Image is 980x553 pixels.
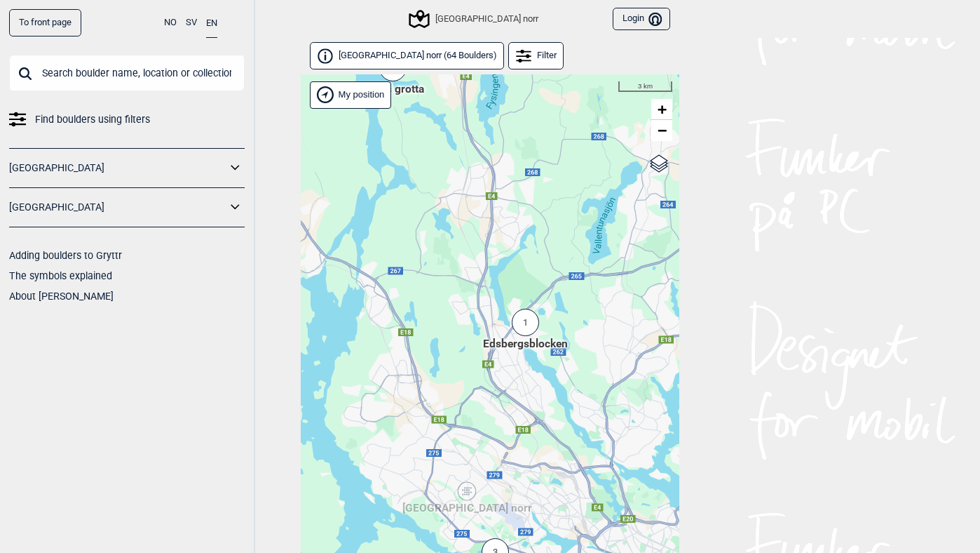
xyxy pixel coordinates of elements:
a: About [PERSON_NAME] [9,291,114,302]
div: 20Kettils grotta [388,72,397,81]
a: Adding boulders to Gryttr [9,250,122,261]
a: Find boulders using filters [9,109,245,130]
a: Zoom in [651,99,672,120]
span: − [658,121,667,139]
div: 3 km [618,81,672,93]
span: Edsbergsblocken [483,336,568,352]
a: The symbols explained [9,270,112,281]
button: Login [613,8,670,31]
div: Filter [508,42,564,69]
span: + [658,100,667,118]
a: [GEOGRAPHIC_DATA] norr (64 Boulders) [310,42,504,69]
button: NO [164,9,177,36]
div: 1Edsbergsblocken [521,327,529,335]
a: [GEOGRAPHIC_DATA] [9,158,226,178]
div: Show my position [310,81,391,109]
span: Find boulders using filters [35,109,150,130]
span: Kettils grotta [361,81,424,98]
input: Search boulder name, location or collection [9,55,245,91]
span: [GEOGRAPHIC_DATA] norr ( 64 Boulders ) [339,50,497,62]
div: [GEOGRAPHIC_DATA] norr [463,487,471,495]
button: EN [206,9,217,38]
a: Zoom out [651,120,672,141]
button: SV [186,9,197,36]
a: [GEOGRAPHIC_DATA] [9,197,226,218]
div: [GEOGRAPHIC_DATA] norr [411,11,538,27]
div: 1 [512,309,539,336]
a: To front page [9,9,81,36]
a: Layers [646,148,672,179]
